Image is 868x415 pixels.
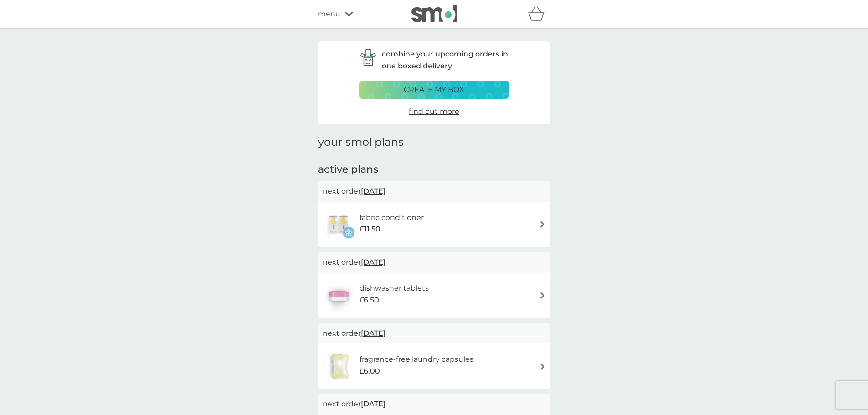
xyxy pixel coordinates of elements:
[361,182,385,200] span: [DATE]
[360,354,473,365] h6: fragrance-free laundry capsules
[318,136,550,149] h1: your smol plans
[361,324,385,342] span: [DATE]
[360,223,380,235] span: £11.50
[323,350,357,382] img: fragrance-free laundry capsules
[361,395,385,413] span: [DATE]
[361,253,385,271] span: [DATE]
[318,8,340,20] span: menu
[323,328,546,339] p: next order
[323,398,546,410] p: next order
[409,106,459,118] a: find out more
[409,107,459,116] span: find out more
[360,365,380,377] span: £6.00
[539,221,546,228] img: arrow right
[359,81,509,99] button: create my box
[528,5,550,23] div: basket
[404,84,464,96] p: create my box
[323,185,546,197] p: next order
[323,209,354,241] img: fabric conditioner
[539,363,546,370] img: arrow right
[382,48,509,72] p: combine your upcoming orders in one boxed delivery
[323,280,354,312] img: dishwasher tablets
[323,256,546,268] p: next order
[360,294,379,306] span: £6.50
[411,5,457,22] img: smol
[539,292,546,299] img: arrow right
[360,282,429,294] h6: dishwasher tablets
[360,212,424,224] h6: fabric conditioner
[318,163,550,177] h2: active plans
